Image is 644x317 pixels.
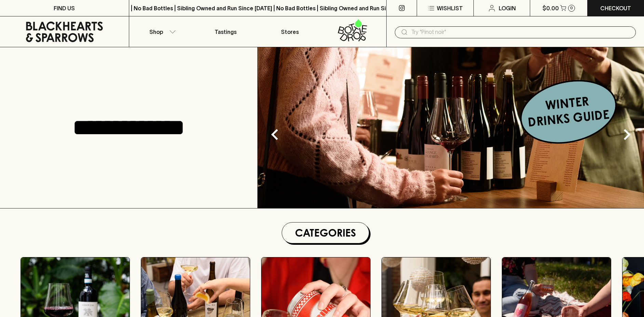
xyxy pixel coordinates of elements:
img: optimise [258,47,644,208]
button: Shop [129,16,193,47]
p: $0.00 [542,4,559,12]
h1: Categories [285,225,366,240]
p: Checkout [600,4,631,12]
button: Previous [261,121,289,148]
p: Stores [281,28,299,36]
p: Login [499,4,516,12]
button: Next [613,121,641,148]
p: FIND US [54,4,75,12]
p: Wishlist [437,4,463,12]
a: Stores [258,16,322,47]
p: Tastings [215,28,237,36]
input: Try "Pinot noir" [411,27,630,38]
a: Tastings [193,16,258,47]
p: Shop [149,28,163,36]
p: 0 [570,6,573,10]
